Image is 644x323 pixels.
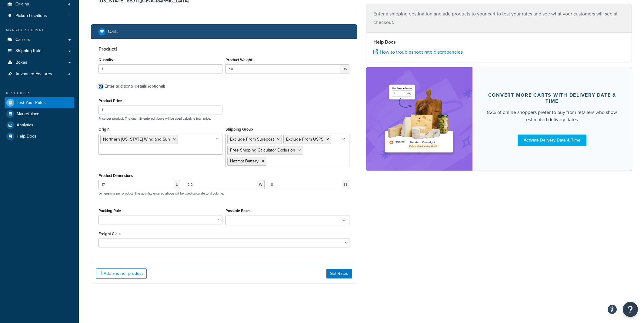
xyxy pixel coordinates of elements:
[98,231,121,236] label: Freight Class
[286,136,323,142] span: Exclude From USPS
[5,45,74,57] a: Shipping Rules
[225,208,251,213] label: Possible Boxes
[17,100,46,105] span: Test Your Rates
[340,64,349,73] span: lbs
[98,58,115,62] label: Quantity*
[230,147,295,153] span: Free Shipping Calculator Exclusion
[103,136,170,142] span: Northern [US_STATE] Wind and Sun
[5,91,74,96] div: Resources
[98,84,103,89] input: Enter additional details (optional)
[5,10,74,22] li: Pickup Locations
[5,28,74,33] div: Manage Shipping
[15,60,27,65] span: Boxes
[69,13,70,18] span: 1
[15,2,29,7] span: Origins
[257,180,265,189] span: W
[96,268,147,279] button: Add another product
[174,180,180,189] span: L
[487,92,618,104] div: Convert more carts with delivery date & time
[97,116,351,121] p: Price per product. The quantity entered above will be used calculate total price.
[230,136,274,142] span: Exclude From Surepost
[17,134,36,139] span: Help Docs
[5,10,74,22] a: Pickup Locations1
[105,82,165,91] div: Enter additional details (optional)
[623,302,638,317] button: Open Resource Center
[5,68,74,80] a: Advanced Features4
[15,37,30,42] span: Carriers
[98,64,222,73] input: 0.0
[326,269,352,278] button: Get Rates
[381,76,457,161] img: feature-image-ddt-36eae7f7280da8017bfb280eaccd9c446f90b1fe08728e4019434db127062ab4.png
[225,58,253,62] label: Product Weight*
[374,48,463,55] a: How to troubleshoot rate discrepancies
[230,158,259,164] span: Hazmat Battery
[98,46,349,52] h3: Product 1
[68,72,70,77] span: 4
[5,120,74,131] a: Analytics
[487,109,618,123] div: 82% of online shoppers prefer to buy from retailers who show estimated delivery dates
[17,123,33,128] span: Analytics
[5,68,74,80] li: Advanced Features
[68,2,70,7] span: 4
[518,135,586,146] a: Activate Delivery Date & Time
[15,48,44,54] span: Shipping Rules
[97,191,224,195] p: Dimensions per product. The quantity entered above will be used calculate total volume.
[5,108,74,119] a: Marketplace
[98,208,121,213] label: Packing Rule
[98,173,133,178] label: Product Dimensions
[15,72,52,77] span: Advanced Features
[225,64,340,73] input: 0.00
[108,29,118,34] h2: Cart :
[5,57,74,68] a: Boxes
[342,180,349,189] span: H
[5,34,74,45] a: Carriers
[374,38,625,46] h4: Help Docs
[374,10,625,27] p: Enter a shipping destination and add products to your cart to test your rates and see what your c...
[17,112,39,117] span: Marketplace
[98,98,122,103] label: Product Price
[5,97,74,108] a: Test Your Rates
[98,127,109,132] label: Origin
[225,127,253,132] label: Shipping Group
[15,13,47,18] span: Pickup Locations
[5,131,74,142] a: Help Docs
